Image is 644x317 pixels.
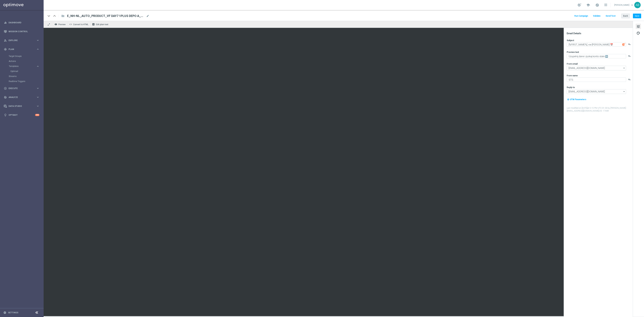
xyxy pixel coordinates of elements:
[3,311,6,314] i: settings
[55,23,57,26] i: remove_red_eye
[67,14,145,18] span: E_NH-NL_AUTO_PRODUCT_VF DAY7 1PLUS DEPO A_DAILY
[9,87,36,89] span: Execute
[58,23,66,26] span: Preview
[91,22,110,27] button: receipt Edit plain text
[605,14,616,18] button: Send Test
[567,98,587,101] button: my_location UTM Parameters
[9,65,36,67] div: Templates
[9,54,43,59] div: Target Groups
[630,3,634,7] span: keyboard_arrow_down
[4,96,36,99] div: Analyze
[9,111,35,119] a: Optibot
[4,18,39,27] div: Dashboard
[9,65,40,68] button: Templates keyboard_arrow_right
[636,31,640,35] span: palette
[54,22,67,27] button: remove_red_eye Preview
[9,96,36,98] span: Analyze
[4,87,40,90] button: play_circle_outline Execute keyboard_arrow_right
[92,23,95,26] i: receipt
[567,63,578,65] label: From email
[636,24,640,29] span: tune
[146,14,149,17] span: mode_edit
[9,64,43,74] div: Templates
[9,27,39,36] a: Mission Control
[4,30,40,33] button: Mission Control
[4,39,36,42] div: Explore
[4,48,7,51] i: gps_fixed
[621,14,630,18] button: Back
[593,14,601,18] button: Validate
[628,55,631,57] button: playlist_add
[4,96,7,99] i: track_changes
[636,24,641,29] button: tune
[4,27,39,36] div: Mission Control
[9,65,33,67] span: Templates
[96,23,108,26] span: Edit plain text
[36,87,39,90] i: keyboard_arrow_right
[4,96,40,99] button: track_changes Analyze keyboard_arrow_right
[4,105,36,108] div: Data Studio
[68,22,90,27] button: code Convert to HTML
[4,39,7,42] i: person_search
[567,51,579,54] label: Preview text
[4,105,40,108] button: Data Studio keyboard_arrow_right
[614,3,634,8] a: [PERSON_NAME]keyboard_arrow_down
[9,74,43,79] div: Streams
[567,32,632,35] div: Email Details
[4,21,40,24] button: equalizer Dashboard
[567,74,578,77] label: From name
[36,96,39,99] i: keyboard_arrow_right
[9,55,35,58] a: Target Groups
[628,78,631,81] button: playlist_add
[634,2,641,8] div: AB
[567,66,626,70] input: Select
[4,111,39,119] div: Optibot
[10,70,35,73] a: Optimail
[623,66,626,70] i: arrow_drop_down
[73,23,88,26] span: Convert to HTML
[4,114,7,117] i: lightbulb
[4,48,40,51] button: gps_fixed Plan keyboard_arrow_right
[622,43,625,46] img: optiGenie.svg
[36,65,39,68] i: keyboard_arrow_right
[9,48,36,50] span: Plan
[4,87,36,90] div: Execute
[567,89,626,94] input: Select
[8,312,18,314] a: Settings
[36,48,39,51] i: keyboard_arrow_right
[574,14,588,18] button: Run Campaign
[9,59,43,64] div: Actions
[35,114,39,116] div: +10
[36,39,39,42] i: keyboard_arrow_right
[9,39,36,41] span: Explore
[4,87,7,90] i: play_circle_outline
[570,98,586,101] span: UTM Parameters
[4,21,7,24] i: equalizer
[628,43,631,46] button: playlist_add
[9,79,43,84] div: Realtime Triggers
[4,48,36,51] div: Plan
[4,39,40,42] button: person_search Explore keyboard_arrow_right
[9,80,35,83] a: Realtime Triggers
[9,75,35,78] a: Streams
[586,3,590,7] span: school
[593,15,601,17] span: Validate
[9,105,36,107] span: Data Studio
[4,114,40,116] button: lightbulb Optibot +10
[636,30,641,36] button: palette
[9,60,35,63] a: Actions
[567,39,574,42] label: Subject
[567,86,575,89] label: Reply-to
